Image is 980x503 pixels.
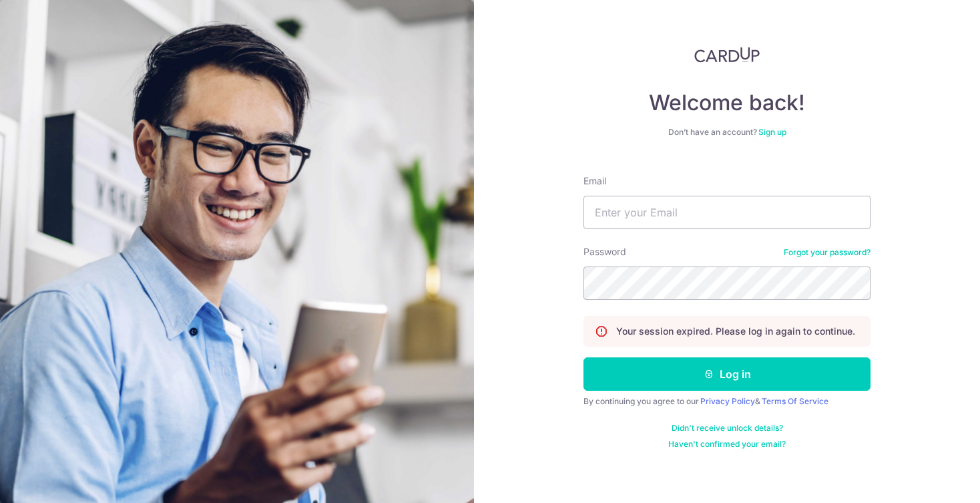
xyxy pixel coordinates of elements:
button: Log in [583,357,871,391]
input: Enter your Email [583,196,871,229]
div: Don’t have an account? [583,127,871,138]
div: By continuing you agree to our & [583,396,871,407]
img: CardUp Logo [694,47,760,63]
a: Didn't receive unlock details? [672,423,783,434]
p: Your session expired. Please log in again to continue. [616,325,855,338]
a: Privacy Policy [700,396,755,406]
a: Forgot your password? [784,247,871,258]
label: Password [583,245,626,259]
h4: Welcome back! [583,90,871,116]
a: Haven't confirmed your email? [668,439,786,450]
a: Terms Of Service [762,396,828,406]
label: Email [583,174,606,188]
a: Sign up [758,127,786,137]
